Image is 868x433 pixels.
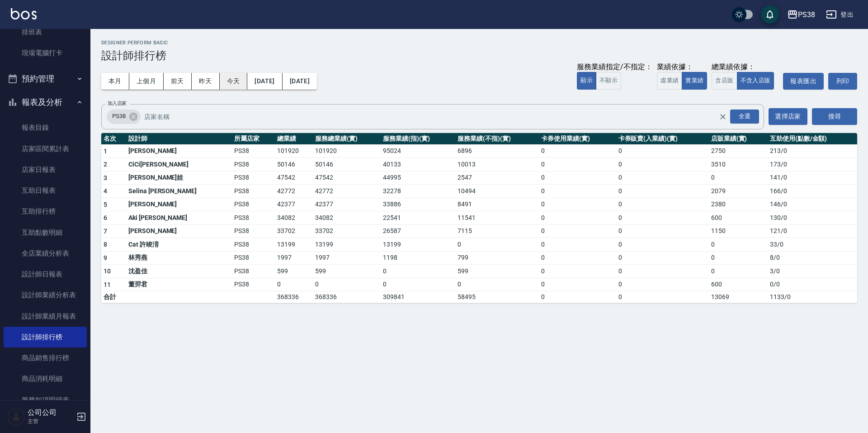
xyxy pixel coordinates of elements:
button: 含店販 [712,72,737,90]
span: 2 [104,161,107,168]
p: 主管 [28,417,74,425]
th: 互助使用(點數/金額) [768,133,857,145]
button: Clear [717,110,729,123]
td: 0 [616,278,709,291]
a: 設計師業績分析表 [4,285,87,305]
button: 選擇店家 [769,108,807,125]
button: 列印 [828,73,857,90]
td: 0 [616,171,709,185]
td: 13199 [275,238,313,252]
td: 50146 [313,158,381,171]
div: 總業績依據： [712,62,778,72]
button: PS38 [783,5,819,24]
span: 1 [104,148,107,155]
button: 預約管理 [4,67,87,90]
td: 309841 [381,291,455,303]
td: 0 [381,278,455,291]
td: 0 [616,198,709,211]
span: 6 [104,214,107,221]
td: PS38 [232,185,275,198]
button: Open [728,108,761,125]
td: 33886 [381,198,455,211]
a: 現場電腦打卡 [4,43,87,63]
h2: Designer Perform Basic [101,40,857,46]
th: 所屬店家 [232,133,275,145]
td: 沈盈佳 [126,265,232,278]
td: 2547 [455,171,539,185]
td: 130 / 0 [768,211,857,225]
td: PS38 [232,158,275,171]
a: 商品消耗明細 [4,368,87,389]
a: 商品銷售排行榜 [4,347,87,368]
button: 上個月 [129,73,164,90]
button: [DATE] [283,73,317,90]
td: PS38 [232,238,275,252]
td: 0 [616,185,709,198]
td: 0 [709,265,768,278]
span: 10 [104,267,111,275]
td: 0 [616,291,709,303]
td: 599 [455,265,539,278]
td: 13199 [313,238,381,252]
td: 213 / 0 [768,144,857,158]
td: 42377 [313,198,381,211]
button: 實業績 [682,72,707,90]
td: 47542 [275,171,313,185]
button: 昨天 [192,73,220,90]
th: 卡券販賣(入業績)(實) [616,133,709,145]
td: 42772 [313,185,381,198]
button: 顯示 [577,72,596,90]
td: 林秀燕 [126,251,232,265]
th: 卡券使用業績(實) [539,133,616,145]
td: 368336 [275,291,313,303]
td: 599 [275,265,313,278]
td: 0 [616,224,709,238]
td: 0 [616,265,709,278]
td: Selina [PERSON_NAME] [126,185,232,198]
a: 服務扣項明細表 [4,390,87,410]
td: 6896 [455,144,539,158]
td: 166 / 0 [768,185,857,198]
td: 0 [539,171,616,185]
td: 0 [539,185,616,198]
td: 1150 [709,224,768,238]
label: 加入店家 [108,100,127,107]
td: 0 [455,238,539,252]
td: 50146 [275,158,313,171]
td: 3510 [709,158,768,171]
a: 報表目錄 [4,117,87,138]
a: 互助排行榜 [4,201,87,222]
td: [PERSON_NAME]娃 [126,171,232,185]
td: 44995 [381,171,455,185]
span: PS38 [107,112,131,121]
th: 總業績 [275,133,313,145]
td: 董羿君 [126,278,232,291]
td: PS38 [232,198,275,211]
th: 服務總業績(實) [313,133,381,145]
td: 2380 [709,198,768,211]
td: PS38 [232,144,275,158]
td: PS38 [232,171,275,185]
td: 22541 [381,211,455,225]
td: 58495 [455,291,539,303]
a: 報表匯出 [783,73,824,90]
td: 10494 [455,185,539,198]
span: 5 [104,201,107,208]
td: 95024 [381,144,455,158]
td: 0 [539,211,616,225]
td: 0 [455,278,539,291]
td: 0 [616,238,709,252]
a: 設計師排行榜 [4,327,87,347]
td: 42377 [275,198,313,211]
td: 33702 [313,224,381,238]
a: 互助日報表 [4,180,87,201]
td: PS38 [232,211,275,225]
td: 799 [455,251,539,265]
img: Person [7,408,25,426]
td: 101920 [313,144,381,158]
div: PS38 [798,9,815,20]
button: 前天 [164,73,192,90]
a: 店家區間累計表 [4,138,87,159]
td: 1997 [275,251,313,265]
td: 0 [539,238,616,252]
